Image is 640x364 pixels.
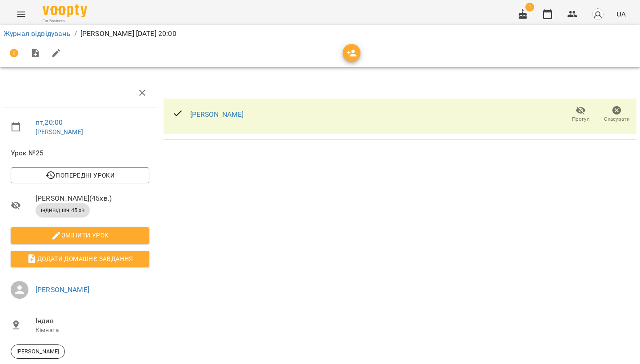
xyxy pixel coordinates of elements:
[11,344,65,359] div: [PERSON_NAME]
[36,206,90,214] span: індивід шч 45 хв
[18,253,142,264] span: Додати домашнє завдання
[18,170,142,181] span: Попередні уроки
[36,193,149,204] span: [PERSON_NAME] ( 45 хв. )
[43,18,87,24] span: For Business
[36,326,149,335] p: Кімната
[36,316,149,326] span: Індив
[604,115,630,123] span: Скасувати
[4,28,636,39] nav: breadcrumb
[11,167,149,183] button: Попередні уроки
[11,227,149,243] button: Змінити урок
[563,102,599,127] button: Прогул
[592,8,604,20] img: avatar_s.png
[74,28,77,39] li: /
[4,29,71,38] a: Журнал відвідувань
[36,285,89,294] a: [PERSON_NAME]
[190,110,244,119] a: [PERSON_NAME]
[18,230,142,241] span: Змінити урок
[613,6,629,22] button: UA
[11,251,149,267] button: Додати домашнє завдання
[616,9,626,19] span: UA
[525,3,534,12] span: 1
[36,128,83,135] a: [PERSON_NAME]
[80,28,176,39] p: [PERSON_NAME] [DATE] 20:00
[11,4,32,25] button: Menu
[599,102,635,127] button: Скасувати
[36,118,63,127] a: пт , 20:00
[43,4,87,17] img: Voopty Logo
[11,348,64,356] span: [PERSON_NAME]
[572,115,590,123] span: Прогул
[11,148,149,158] span: Урок №25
